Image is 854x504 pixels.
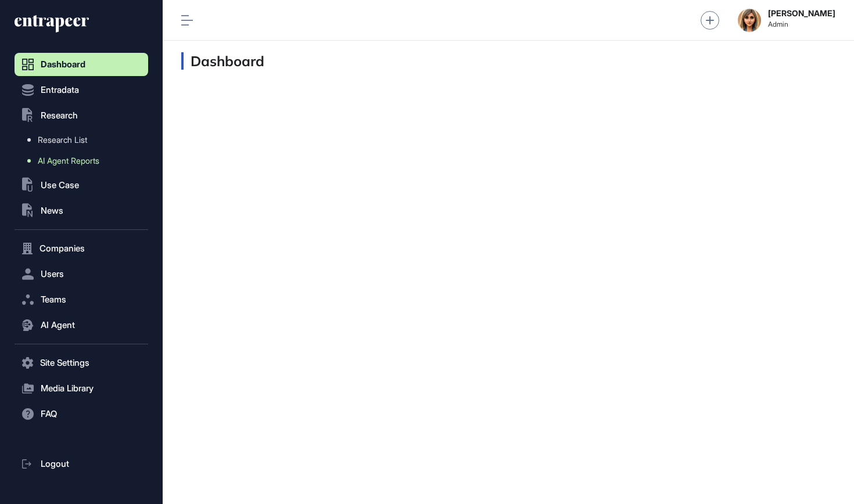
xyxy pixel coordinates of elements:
span: AI Agent Reports [38,156,99,165]
button: Users [15,262,148,286]
button: Research [15,104,148,127]
button: Companies [15,237,148,260]
img: admin-avatar [738,9,761,32]
button: Media Library [15,377,148,400]
span: Dashboard [41,60,85,69]
button: News [15,199,148,222]
button: Site Settings [15,351,148,375]
button: AI Agent [15,314,148,337]
button: FAQ [15,402,148,426]
span: News [41,206,63,215]
span: Users [41,269,64,279]
span: Site Settings [40,358,89,368]
h3: Dashboard [181,52,264,70]
span: Research [41,111,78,120]
span: AI Agent [41,321,75,330]
span: Use Case [41,181,79,190]
span: Media Library [41,384,94,393]
span: Research List [38,135,87,145]
button: Entradata [15,78,148,102]
span: Entradata [41,85,79,95]
a: AI Agent Reports [20,150,148,171]
span: Logout [41,459,69,469]
a: Research List [20,129,148,150]
button: Use Case [15,174,148,197]
a: Logout [15,452,148,476]
span: FAQ [41,409,57,419]
span: Companies [40,244,85,253]
span: Teams [41,295,66,304]
a: Dashboard [15,53,148,76]
span: Admin [768,20,835,28]
strong: [PERSON_NAME] [768,9,835,18]
button: Teams [15,288,148,311]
